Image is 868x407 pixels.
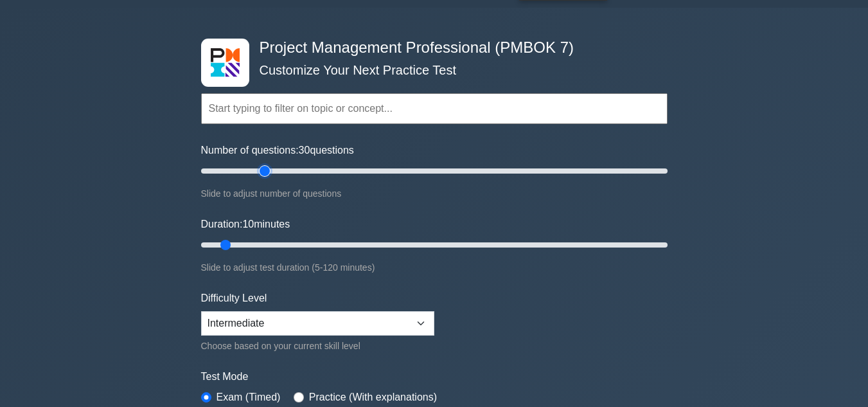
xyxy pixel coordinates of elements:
[201,369,668,384] label: Test Mode
[201,93,668,124] input: Start typing to filter on topic or concept...
[201,260,668,275] div: Slide to adjust test duration (5-120 minutes)
[299,145,310,156] span: 30
[201,291,267,306] label: Difficulty Level
[201,338,434,354] div: Choose based on your current skill level
[201,217,290,232] label: Duration: minutes
[309,390,437,405] label: Practice (With explanations)
[201,143,354,158] label: Number of questions: questions
[254,39,605,57] h4: Project Management Professional (PMBOK 7)
[201,186,668,201] div: Slide to adjust number of questions
[242,219,254,230] span: 10
[217,390,281,405] label: Exam (Timed)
